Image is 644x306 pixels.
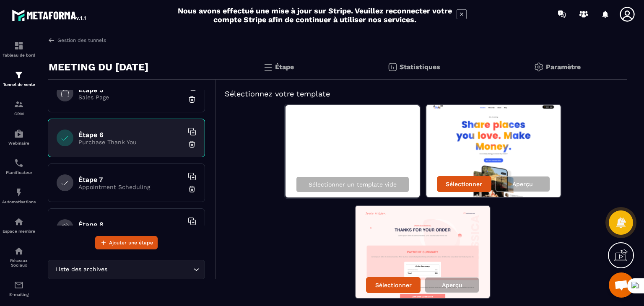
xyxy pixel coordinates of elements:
p: Réseaux Sociaux [2,258,36,267]
a: formationformationTableau de bord [2,34,36,64]
p: Purchase Thank You [78,139,183,145]
a: automationsautomationsWebinaire [2,122,36,152]
h5: Sélectionnez votre template [225,88,619,100]
img: trash [188,95,196,104]
img: scheduler [14,158,24,168]
a: Ouvrir le chat [609,272,634,298]
a: formationformationTunnel de vente [2,64,36,93]
img: email [14,280,24,290]
p: Statistiques [400,63,440,71]
a: social-networksocial-networkRéseaux Sociaux [2,240,36,274]
img: formation [14,70,24,80]
img: bars.0d591741.svg [263,62,273,72]
img: setting-gr.5f69749f.svg [534,62,544,72]
h6: Étape 6 [78,131,183,139]
p: Étape [275,63,294,71]
a: automationsautomationsAutomatisations [2,181,36,210]
p: Appointment Scheduling [78,184,183,190]
a: automationsautomationsEspace membre [2,210,36,240]
img: formation [14,99,24,109]
img: social-network [14,246,24,256]
img: image [426,105,561,197]
img: trash [188,185,196,193]
p: Aperçu [442,282,462,288]
p: Planificateur [2,170,36,175]
p: Tableau de bord [2,53,36,57]
p: Sélectionner [446,181,482,187]
h6: Étape 7 [78,176,183,184]
a: schedulerschedulerPlanificateur [2,152,36,181]
p: Sales Page [78,94,183,101]
p: Sélectionner un template vide [309,181,397,188]
p: Paramètre [546,63,581,71]
p: CRM [2,112,36,116]
p: Tunnel de vente [2,82,36,87]
img: logo [12,8,87,23]
p: MEETING DU [DATE] [49,59,148,75]
span: Ajouter une étape [109,239,153,247]
img: image [356,206,490,298]
input: Search for option [109,265,191,274]
div: Search for option [48,260,205,279]
img: trash [188,140,196,148]
img: automations [14,129,24,139]
button: Ajouter une étape [95,236,158,249]
img: automations [14,217,24,227]
a: emailemailE-mailing [2,274,36,303]
p: E-mailing [2,292,36,297]
img: stats.20deebd0.svg [387,62,397,72]
a: Gestion des tunnels [48,36,106,44]
span: Liste des archives [53,265,109,274]
a: formationformationCRM [2,93,36,122]
img: automations [14,187,24,197]
p: Automatisations [2,200,36,204]
p: Aperçu [512,181,533,187]
p: Webinaire [2,141,36,145]
h6: Étape 8 [78,220,183,228]
img: arrow [48,36,55,44]
img: formation [14,41,24,51]
h2: Nous avons effectué une mise à jour sur Stripe. Veuillez reconnecter votre compte Stripe afin de ... [177,6,452,24]
p: Espace membre [2,229,36,233]
p: Sélectionner [375,282,412,288]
